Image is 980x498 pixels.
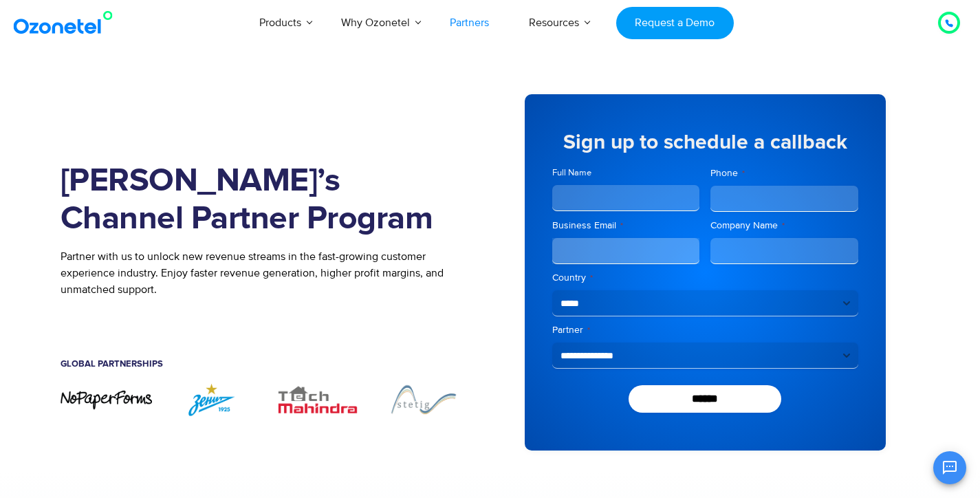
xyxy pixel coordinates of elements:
[61,382,470,416] div: Image Carousel
[378,382,470,416] div: 4 / 7
[61,389,153,411] img: nopaperforms
[61,162,470,238] h1: [PERSON_NAME]’s Channel Partner Program
[552,271,858,285] label: Country
[61,248,470,298] p: Partner with us to unlock new revenue streams in the fast-growing customer experience industry. E...
[61,360,470,369] h5: Global Partnerships
[933,451,966,484] button: Open chat
[552,323,858,337] label: Partner
[710,166,858,180] label: Phone
[378,382,470,416] img: Stetig
[166,382,258,416] div: 2 / 7
[552,166,700,180] label: Full Name
[272,382,364,416] img: TechMahindra
[616,7,734,39] a: Request a Demo
[272,382,364,416] div: 3 / 7
[552,132,858,153] h5: Sign up to schedule a callback
[61,389,153,411] div: 1 / 7
[710,219,858,232] label: Company Name
[552,219,700,232] label: Business Email
[166,382,258,416] img: ZENIT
